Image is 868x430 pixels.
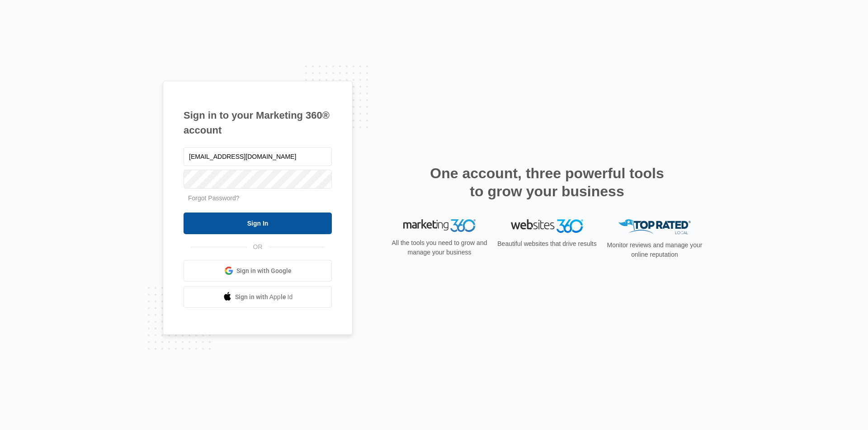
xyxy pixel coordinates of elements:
p: Monitor reviews and manage your online reputation [604,240,705,259]
h1: Sign in to your Marketing 360® account [184,108,332,138]
input: Sign In [184,213,332,234]
h2: One account, three powerful tools to grow your business [427,164,667,200]
a: Sign in with Apple Id [184,286,332,308]
span: OR [247,242,269,252]
img: Marketing 360 [403,219,476,232]
span: Sign in with Google [236,266,292,276]
p: All the tools you need to grow and manage your business [389,238,490,257]
img: Websites 360 [511,219,583,232]
img: Top Rated Local [618,219,691,234]
span: Sign in with Apple Id [235,292,293,302]
a: Forgot Password? [188,194,240,202]
p: Beautiful websites that drive results [496,239,598,249]
input: Email [184,147,332,166]
a: Sign in with Google [184,260,332,282]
